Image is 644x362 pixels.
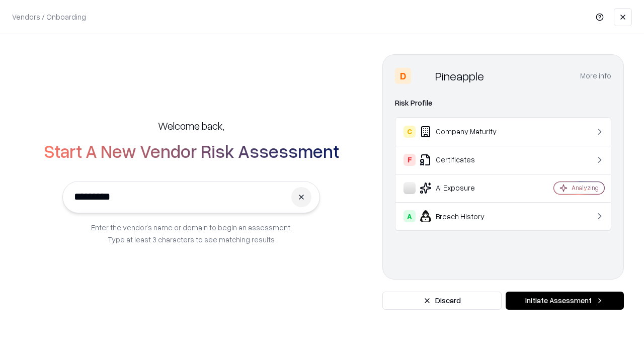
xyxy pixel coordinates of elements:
[404,126,416,138] div: C
[404,182,524,194] div: AI Exposure
[382,292,502,310] button: Discard
[415,68,431,84] img: Pineapple
[404,154,416,166] div: F
[506,292,624,310] button: Initiate Assessment
[395,97,611,109] div: Risk Profile
[395,68,411,84] div: D
[435,68,484,84] div: Pineapple
[158,119,224,133] h5: Welcome back,
[580,67,611,85] button: More info
[404,154,524,166] div: Certificates
[91,221,292,245] p: Enter the vendor’s name or domain to begin an assessment. Type at least 3 characters to see match...
[44,141,339,161] h2: Start A New Vendor Risk Assessment
[12,12,86,22] p: Vendors / Onboarding
[404,210,524,222] div: Breach History
[404,126,524,138] div: Company Maturity
[572,184,599,192] div: Analyzing
[404,210,416,222] div: A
